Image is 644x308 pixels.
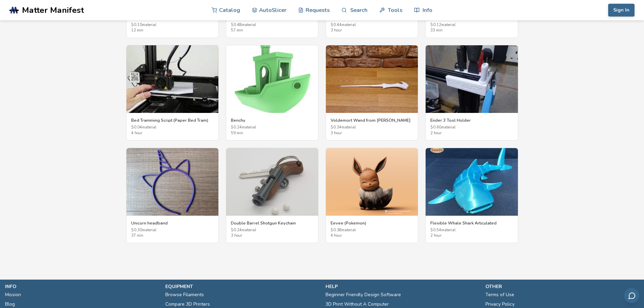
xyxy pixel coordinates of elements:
span: $ 0.60 material [430,125,513,130]
span: 2 hour [430,234,513,238]
span: $ 0.24 material [231,125,313,130]
h3: Flexible Whale Shark Articulated [430,220,513,226]
img: Double Barrel Shotgun Keychain [226,148,318,216]
span: $ 0.24 material [231,228,313,233]
h3: Double Barrel Shotgun Keychain [231,220,313,226]
h3: Benchy [231,118,313,123]
a: BenchyBenchy$0.24material59 min [226,45,318,141]
img: Benchy [226,45,318,113]
span: $ 0.54 material [430,228,513,233]
img: Flexible Whale Shark Articulated [426,148,518,216]
img: Unicorn headband [126,148,218,216]
span: $ 0.10 material [131,23,214,27]
p: info [5,283,159,290]
a: Browse Filaments [165,290,204,300]
img: Voldemort Wand from Harry Potter [326,45,418,113]
a: Ender 3 Tool HolderEnder 3 Tool Holder$0.60material2 hour [425,45,518,141]
a: Mission [5,290,21,300]
a: Beginner Friendly Design Software [326,290,401,300]
h3: Ender 3 Tool Holder [430,118,513,123]
a: Eevee (Pokemon)Eevee (Pokemon)$0.38material4 hour [326,148,418,243]
span: 4 hour [331,234,413,238]
p: help [326,283,479,290]
span: 3 hour [331,131,413,136]
h3: Unicorn headband [131,220,214,226]
span: $ 0.04 material [131,125,214,130]
span: $ 0.44 material [331,23,413,27]
h3: Eevee (Pokemon) [331,220,413,226]
span: 59 min [231,131,313,136]
span: 4 hour [131,131,214,136]
img: Eevee (Pokemon) [326,148,418,216]
span: 12 min [131,28,214,33]
h3: Voldemort Wand from [PERSON_NAME] [331,118,413,123]
span: $ 0.34 material [331,125,413,130]
a: Voldemort Wand from Harry PotterVoldemort Wand from [PERSON_NAME]$0.34material3 hour [326,45,418,141]
span: Matter Manifest [22,5,84,15]
a: Flexible Whale Shark ArticulatedFlexible Whale Shark Articulated$0.54material2 hour [425,148,518,243]
span: $ 0.48 material [231,23,313,27]
a: Bed Tramming Script (Paper Bed Tram)Bed Tramming Script (Paper Bed Tram)$0.04material4 hour [126,45,219,141]
span: 2 hour [430,131,513,136]
span: $ 0.38 material [331,228,413,233]
span: $ 0.12 material [430,23,513,27]
span: $ 0.30 material [131,228,214,233]
img: Ender 3 Tool Holder [426,45,518,113]
p: other [485,283,639,290]
span: 33 min [430,28,513,33]
span: 3 hour [331,28,413,33]
span: 57 min [231,28,313,33]
h3: Bed Tramming Script (Paper Bed Tram) [131,118,214,123]
span: 37 min [131,234,214,238]
button: Send feedback via email [624,288,639,303]
a: Terms of Use [485,290,514,300]
button: Sign In [608,4,635,17]
a: Unicorn headbandUnicorn headband$0.30material37 min [126,148,219,243]
a: Double Barrel Shotgun KeychainDouble Barrel Shotgun Keychain$0.24material3 hour [226,148,318,243]
img: Bed Tramming Script (Paper Bed Tram) [126,45,218,113]
span: 3 hour [231,234,313,238]
p: equipment [165,283,319,290]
